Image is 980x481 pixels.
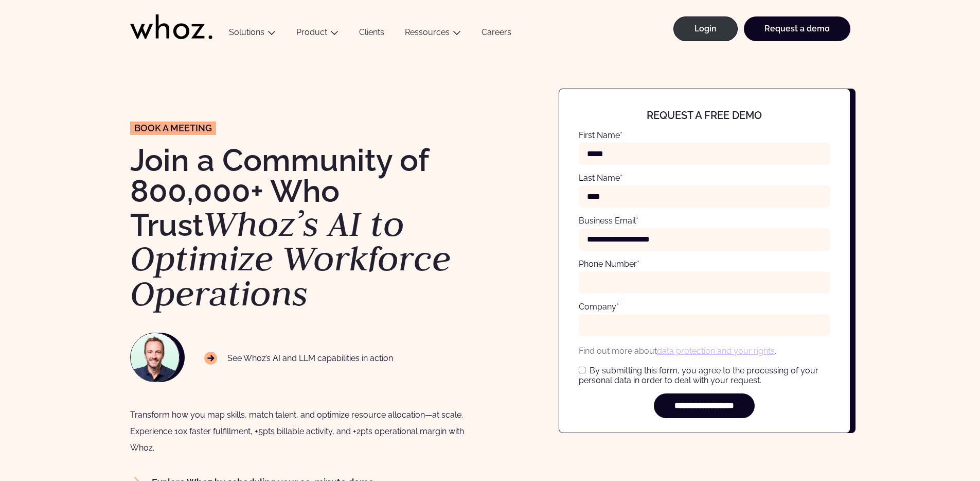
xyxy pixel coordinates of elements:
label: Business Email [579,216,638,226]
p: Find out more about . [579,345,830,357]
a: Clients [349,27,395,41]
div: Transform how you map skills, match talent, and optimize resource allocation—at scale. Experience... [130,407,480,456]
img: NAWROCKI-Thomas.jpg [131,333,179,382]
button: Ressources [395,27,471,41]
a: Careers [471,27,522,41]
label: First Name [579,130,622,140]
h4: Request a free demo [591,110,817,121]
span: By submitting this form, you agree to the processing of your personal data in order to deal with ... [579,366,818,385]
a: Product [296,27,327,37]
iframe: Chatbot [912,413,966,467]
a: Login [673,16,738,41]
button: Product [286,27,349,41]
label: Last Name [579,173,622,183]
p: See Whoz’s AI and LLM capabilities in action [204,352,394,365]
a: Request a demo [744,16,850,41]
button: Solutions [219,27,286,41]
input: By submitting this form, you agree to the processing of your personal data in order to deal with ... [579,367,585,373]
span: Book a meeting [134,124,212,133]
label: Phone Number [579,259,639,269]
a: Ressources [405,27,450,37]
label: Company [579,302,619,312]
a: data protection and your rights [657,346,775,356]
h1: Join a Community of 800,000+ Who Trust [130,145,480,311]
em: Whoz’s AI to Optimize Workforce Operations [130,201,451,316]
